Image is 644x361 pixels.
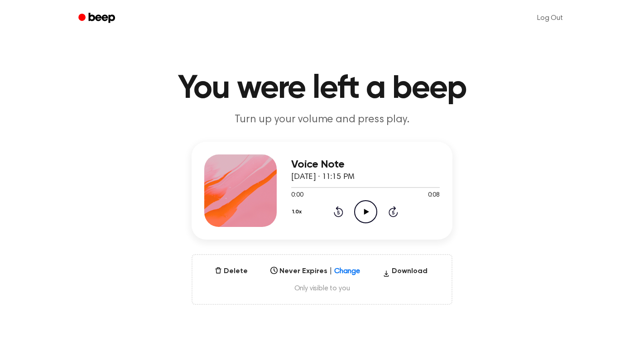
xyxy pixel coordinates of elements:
[291,173,355,181] span: [DATE] · 11:15 PM
[90,72,554,105] h1: You were left a beep
[528,7,572,29] a: Log Out
[379,266,431,280] button: Download
[291,191,303,200] span: 0:00
[148,112,496,127] p: Turn up your volume and press play.
[72,10,123,27] a: Beep
[291,204,305,220] button: 1.0x
[203,284,441,293] span: Only visible to you
[428,191,440,200] span: 0:08
[291,159,440,171] h3: Voice Note
[211,266,251,277] button: Delete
